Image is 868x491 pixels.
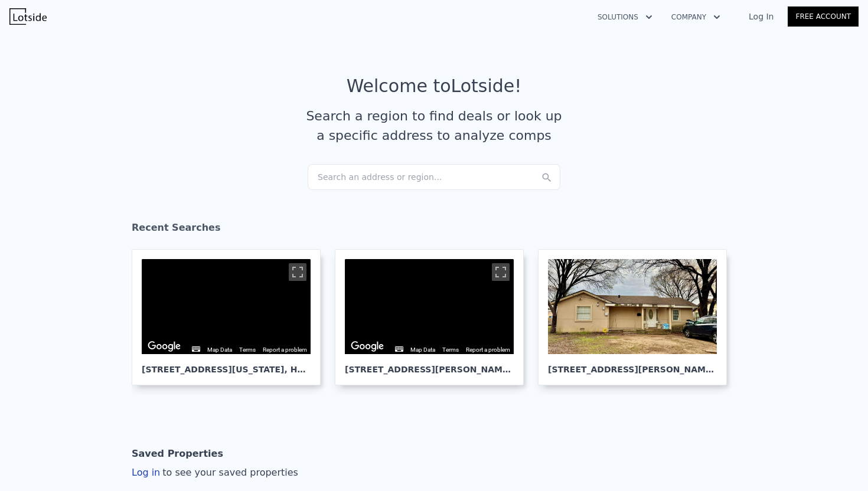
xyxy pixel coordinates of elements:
[160,467,298,478] span: to see your saved properties
[442,346,459,353] a: Terms (opens in new tab)
[142,259,311,354] div: Main Display
[192,346,200,352] button: Keyboard shortcuts
[263,346,307,353] a: Report problems with Street View imagery to Google
[348,339,387,354] a: Open this area in Google Maps (opens a new window)
[239,346,256,353] a: Terms (opens in new tab)
[345,354,514,375] div: [STREET_ADDRESS][PERSON_NAME] , [GEOGRAPHIC_DATA]
[345,259,514,354] div: Map
[289,263,306,281] button: Toggle fullscreen view
[335,249,533,385] a: Map [STREET_ADDRESS][PERSON_NAME], [GEOGRAPHIC_DATA]
[588,6,662,28] button: Solutions
[142,354,311,375] div: [STREET_ADDRESS][US_STATE] , Homedale
[348,339,387,354] img: Google
[132,466,298,480] div: Log in
[345,259,514,354] div: Main Display
[538,249,736,385] a: [STREET_ADDRESS][PERSON_NAME], [GEOGRAPHIC_DATA]
[302,106,566,145] div: Search a region to find deals or look up a specific address to analyze comps
[548,354,717,375] div: [STREET_ADDRESS][PERSON_NAME] , [GEOGRAPHIC_DATA]
[132,211,736,249] div: Recent Searches
[662,6,730,28] button: Company
[132,249,330,385] a: Map [STREET_ADDRESS][US_STATE], Homedale
[395,346,403,352] button: Keyboard shortcuts
[9,8,47,25] img: Lotside
[142,259,311,354] div: Map
[492,263,510,281] button: Toggle fullscreen view
[308,164,560,190] div: Search an address or region...
[132,442,223,466] div: Saved Properties
[207,346,232,354] button: Map Data
[410,346,435,354] button: Map Data
[788,6,859,27] a: Free Account
[145,339,184,354] a: Open this area in Google Maps (opens a new window)
[347,76,522,97] div: Welcome to Lotside !
[466,346,510,353] a: Report problems with Street View imagery to Google
[735,11,788,22] a: Log In
[145,339,184,354] img: Google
